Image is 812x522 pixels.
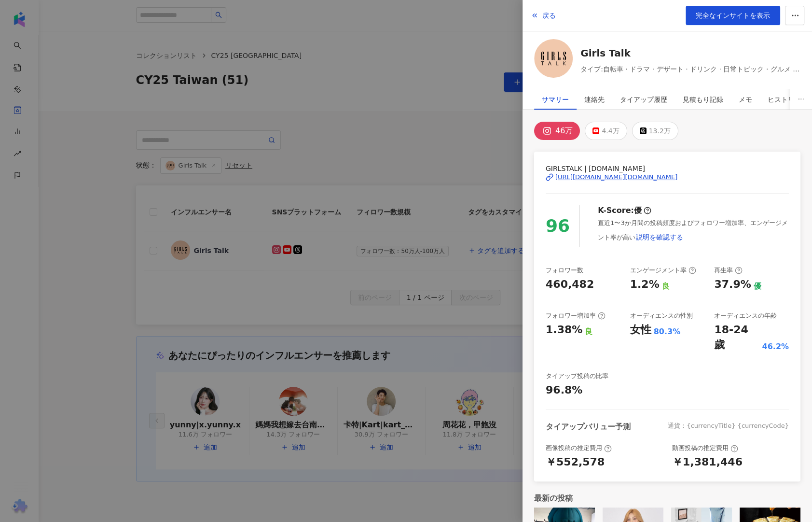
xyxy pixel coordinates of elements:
button: 46万 [534,122,580,140]
button: 説明を確認する [635,227,684,247]
div: フォロワー増加率 [546,311,606,320]
img: KOL Avatar [534,39,573,78]
div: 動画投稿の推定費用 [672,444,738,452]
button: 戻る [530,6,556,25]
div: 96.8% [546,383,582,398]
span: 説明を確認する [636,233,683,241]
button: 4.4万 [585,122,627,140]
div: ヒストリー [768,90,801,109]
div: 37.9% [714,277,751,292]
div: 見積もり記録 [683,90,723,109]
a: Girls Talk [580,46,800,60]
span: ellipsis [798,96,804,102]
div: ￥552,578 [546,455,605,470]
div: オーディエンスの性別 [630,311,693,320]
div: ￥1,381,446 [672,455,743,470]
div: タイアップ履歴 [620,90,667,109]
div: エンゲージメント率 [630,266,696,275]
div: 優 [754,281,761,292]
div: 460,482 [546,277,594,292]
div: 画像投稿の推定費用 [546,444,612,452]
div: K-Score : [598,205,651,216]
div: 優 [634,205,642,216]
span: 戻る [542,12,556,19]
div: オーディエンスの年齢 [714,311,777,320]
div: タイアップ投稿の比率 [546,372,608,381]
div: サマリー [542,90,569,109]
span: タイプ:自転車 · ドラマ · デザート · ドリンク · 日常トピック · グルメ · 占い · 旅行 [580,64,800,74]
button: ellipsis [790,89,812,110]
div: 18-24 歲 [714,323,759,353]
div: 再生率 [714,266,743,275]
div: 96 [546,212,570,240]
div: 13.2万 [649,124,671,138]
div: フォロワー数 [546,266,583,275]
div: 良 [585,326,592,337]
div: 女性 [630,323,651,338]
div: 通貨：{currencyTitle} {currencyCode} [668,422,789,432]
a: 完全なインサイトを表示 [686,6,780,25]
div: 46万 [555,124,573,138]
a: [URL][DOMAIN_NAME][DOMAIN_NAME] [546,173,789,182]
div: 連絡先 [584,90,605,109]
div: 4.4万 [602,124,619,138]
div: タイアップバリュー予測 [546,422,631,432]
div: メモ [739,90,752,109]
span: GIRLSTALK | [DOMAIN_NAME] [546,163,789,174]
div: 最新の投稿 [534,493,800,504]
span: 完全なインサイトを表示 [696,12,770,19]
a: KOL Avatar [534,39,573,81]
div: 46.2% [762,341,789,352]
div: 80.3% [654,326,681,337]
div: 良 [662,281,670,292]
div: 1.2% [630,277,660,292]
button: 13.2万 [632,122,678,140]
div: 1.38% [546,323,582,338]
div: [URL][DOMAIN_NAME][DOMAIN_NAME] [555,173,677,182]
div: 直近1〜3か月間の投稿頻度およびフォロワー増加率、エンゲージメント率が高い [598,219,789,247]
